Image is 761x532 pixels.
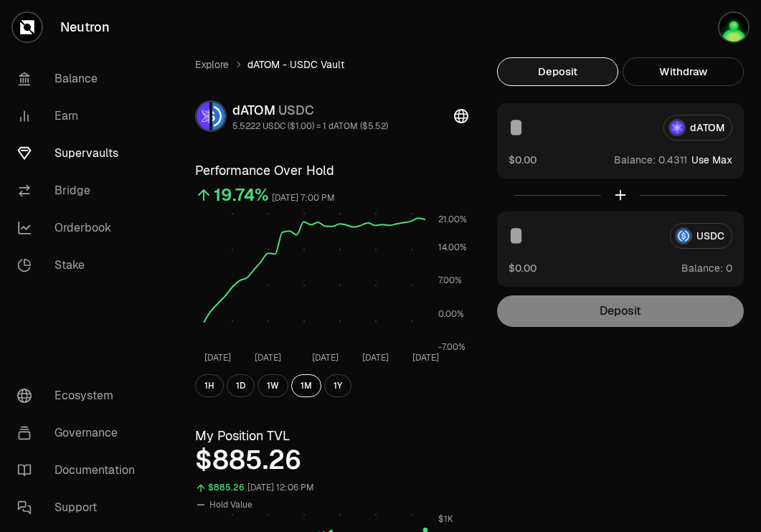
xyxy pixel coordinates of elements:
[204,352,231,364] tspan: [DATE]
[232,100,388,120] div: dATOM
[438,242,467,253] tspan: 14.00%
[438,214,467,225] tspan: 21.00%
[438,275,462,286] tspan: 7.00%
[412,352,439,364] tspan: [DATE]
[214,184,269,206] div: 19.74%
[291,374,321,397] button: 1M
[195,161,468,181] h3: Performance Over Hold
[623,57,744,86] button: Withdraw
[195,446,468,475] div: $885.26
[197,102,209,130] img: dATOM Logo
[6,209,155,247] a: Orderbook
[681,261,723,275] span: Balance:
[438,308,464,320] tspan: 0.00%
[255,352,281,364] tspan: [DATE]
[509,152,537,167] button: $0.00
[6,247,155,284] a: Stake
[362,352,389,364] tspan: [DATE]
[212,102,225,130] img: USDC Logo
[312,352,339,364] tspan: [DATE]
[6,414,155,452] a: Governance
[6,452,155,489] a: Documentation
[438,341,465,353] tspan: -7.00%
[247,57,344,72] span: dATOM - USDC Vault
[6,60,155,98] a: Balance
[208,480,245,496] div: $885.26
[438,513,453,525] tspan: $1K
[247,480,314,496] div: [DATE] 12:06 PM
[6,377,155,414] a: Ecosystem
[195,374,224,397] button: 1H
[6,172,155,209] a: Bridge
[227,374,255,397] button: 1D
[278,102,314,118] span: USDC
[195,426,468,446] h3: My Position TVL
[691,153,732,167] button: Use Max
[509,260,537,275] button: $0.00
[324,374,351,397] button: 1Y
[6,98,155,135] a: Earn
[719,13,748,42] img: Atom Staking
[614,153,656,167] span: Balance:
[497,57,618,86] button: Deposit
[209,499,252,510] span: Hold Value
[195,57,468,72] nav: breadcrumb
[6,489,155,526] a: Support
[232,120,388,132] div: 5.5222 USDC ($1.00) = 1 dATOM ($5.52)
[257,374,288,397] button: 1W
[6,135,155,172] a: Supervaults
[195,57,229,72] a: Explore
[272,190,335,206] div: [DATE] 7:00 PM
